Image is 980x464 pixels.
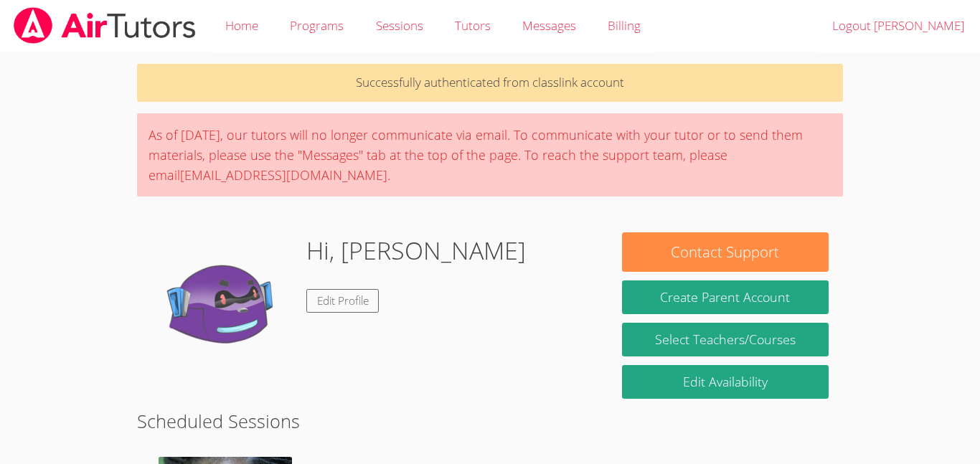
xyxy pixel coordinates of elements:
button: Create Parent Account [622,280,829,314]
span: Messages [522,17,576,34]
a: Select Teachers/Courses [622,323,829,356]
p: Successfully authenticated from classlink account [137,64,843,102]
img: default.png [151,232,295,376]
a: Edit Profile [306,289,380,313]
a: Edit Availability [622,365,829,399]
img: airtutors_banner-c4298cdbf04f3fff15de1276eac7730deb9818008684d7c2e4769d2f7ddbe033.png [12,7,197,44]
button: Contact Support [622,232,829,272]
div: As of [DATE], our tutors will no longer communicate via email. To communicate with your tutor or ... [137,113,843,197]
h1: Hi, [PERSON_NAME] [306,232,526,269]
h2: Scheduled Sessions [137,407,843,435]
